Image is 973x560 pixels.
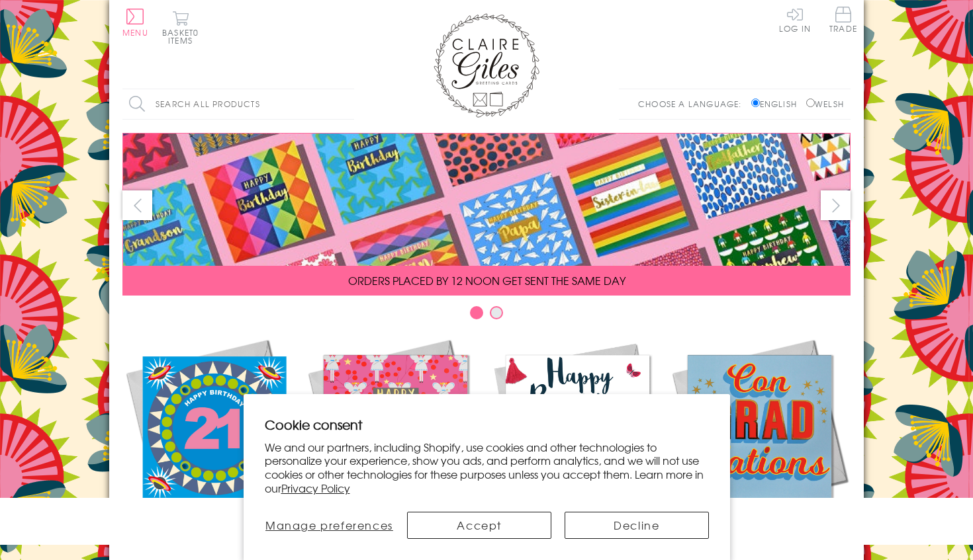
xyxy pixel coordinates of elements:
a: Log In [779,7,811,32]
a: Privacy Policy [281,480,350,496]
input: Search all products [122,89,354,119]
span: Trade [829,7,857,32]
span: Menu [122,26,148,38]
button: Carousel Page 2 [490,306,503,319]
a: Academic [669,336,851,543]
h2: Cookie consent [265,415,709,434]
span: 0 items [168,26,199,46]
p: Choose a language: [638,98,749,110]
button: Decline [565,512,709,539]
button: prev [122,190,152,220]
label: Welsh [806,98,844,110]
input: Welsh [806,99,815,107]
span: Manage preferences [265,517,393,533]
p: We and our partners, including Shopify, use cookies and other technologies to personalize your ex... [265,440,709,495]
a: Trade [829,7,857,35]
button: Menu [122,9,148,36]
input: Search [341,89,354,119]
button: Manage preferences [265,512,394,539]
button: next [821,190,851,220]
a: Christmas [304,336,486,543]
button: Basket0 items [162,11,199,44]
span: ORDERS PLACED BY 12 NOON GET SENT THE SAME DAY [348,272,625,288]
img: Claire Giles Greetings Cards [434,13,539,118]
input: English [751,99,760,107]
button: Carousel Page 1 (Current Slide) [470,306,483,319]
a: Birthdays [486,336,669,543]
div: Carousel Pagination [122,305,851,326]
button: Accept [407,512,551,539]
label: English [751,98,804,110]
a: New Releases [122,336,304,543]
